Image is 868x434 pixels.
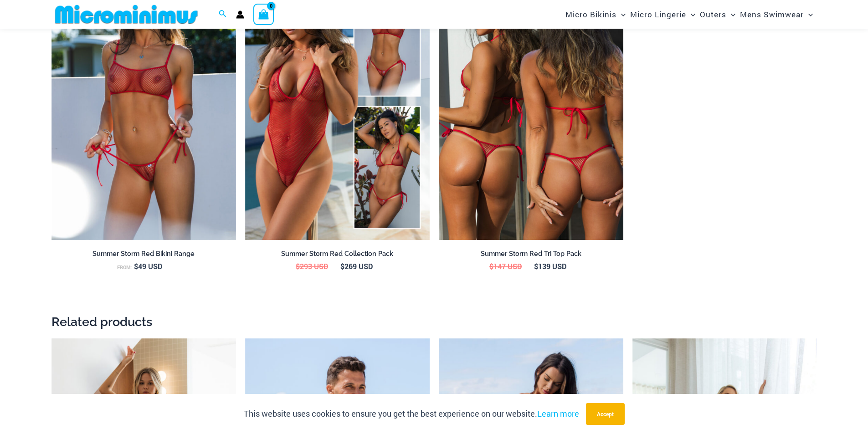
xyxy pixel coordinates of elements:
[296,261,300,271] span: $
[804,3,813,26] span: Menu Toggle
[51,4,201,25] img: MM SHOP LOGO FLAT
[236,10,244,19] a: Account icon link
[245,250,430,258] h2: Summer Storm Red Collection Pack
[51,250,236,258] h2: Summer Storm Red Bikini Range
[219,9,227,20] a: Search icon link
[51,250,236,261] a: Summer Storm Red Bikini Range
[740,3,804,26] span: Mens Swimwear
[738,3,815,26] a: Mens SwimwearMenu ToggleMenu Toggle
[586,403,625,425] button: Accept
[439,250,623,258] h2: Summer Storm Red Tri Top Pack
[296,261,328,271] bdi: 293 USD
[134,261,138,271] span: $
[489,261,522,271] bdi: 147 USD
[726,3,735,26] span: Menu Toggle
[562,1,817,27] nav: Site Navigation
[616,3,626,26] span: Menu Toggle
[117,264,132,271] span: From:
[700,3,726,26] span: Outers
[537,408,579,419] a: Learn more
[134,261,162,271] bdi: 49 USD
[439,250,623,261] a: Summer Storm Red Tri Top Pack
[489,261,493,271] span: $
[565,3,616,26] span: Micro Bikinis
[51,314,817,330] h2: Related products
[340,261,373,271] bdi: 269 USD
[534,261,538,271] span: $
[698,3,738,26] a: OutersMenu ToggleMenu Toggle
[628,3,698,26] a: Micro LingerieMenu ToggleMenu Toggle
[340,261,344,271] span: $
[244,407,579,421] p: This website uses cookies to ensure you get the best experience on our website.
[686,3,695,26] span: Menu Toggle
[563,3,628,26] a: Micro BikinisMenu ToggleMenu Toggle
[534,261,566,271] bdi: 139 USD
[630,3,686,26] span: Micro Lingerie
[245,250,430,261] a: Summer Storm Red Collection Pack
[253,4,274,25] a: View Shopping Cart, empty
